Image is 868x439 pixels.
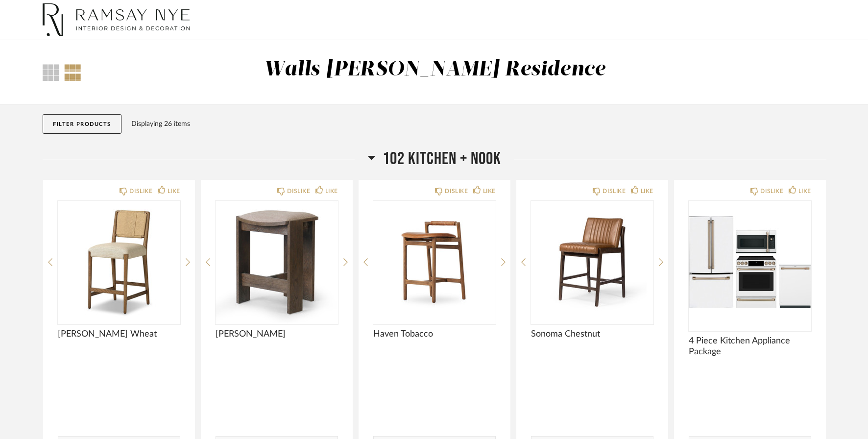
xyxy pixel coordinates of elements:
[325,186,338,196] div: LIKE
[129,186,152,196] div: DISLIKE
[483,186,496,196] div: LIKE
[603,186,626,196] div: DISLIKE
[531,201,653,323] img: undefined
[445,186,468,196] div: DISLIKE
[531,329,653,340] span: Sonoma Chestnut
[216,201,338,323] img: undefined
[641,186,653,196] div: LIKE
[798,186,811,196] div: LIKE
[43,0,190,40] img: 01f890f0-31dd-4991-9932-d06a81d38327.jpg
[58,329,180,340] span: [PERSON_NAME] Wheat
[373,329,496,340] span: Haven Tobacco
[43,114,121,134] button: Filter Products
[689,336,811,357] span: 4 Piece Kitchen Appliance Package
[760,186,783,196] div: DISLIKE
[131,119,822,129] div: Displaying 26 items
[216,329,338,340] span: [PERSON_NAME]
[383,148,501,170] span: 102 Kitchen + Nook
[373,201,496,323] img: undefined
[58,201,180,323] img: undefined
[689,201,811,323] div: 0
[689,201,811,323] img: undefined
[287,186,310,196] div: DISLIKE
[264,59,606,80] div: Walls [PERSON_NAME] Residence
[168,186,180,196] div: LIKE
